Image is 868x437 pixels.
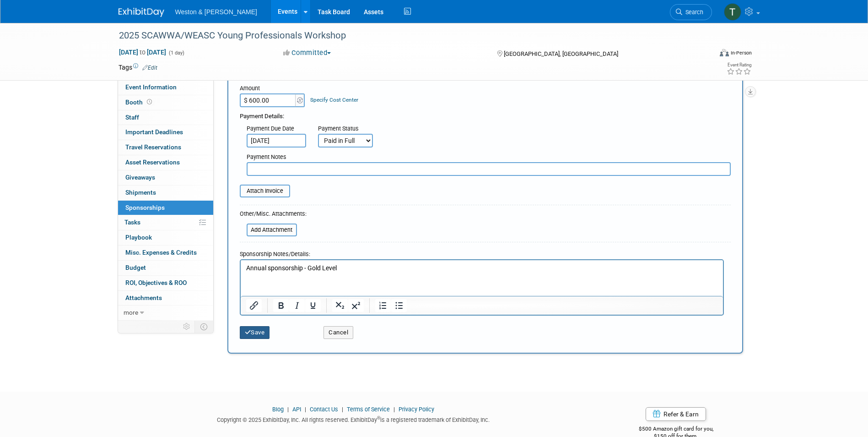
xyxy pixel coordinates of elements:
span: | [391,406,397,413]
div: Payment Notes [247,153,731,162]
span: Shipments [125,189,156,196]
a: Budget [118,261,213,275]
td: Personalize Event Tab Strip [179,321,195,333]
span: Booth [125,98,154,106]
button: Underline [305,299,321,312]
a: Blog [272,406,284,413]
span: | [340,406,345,413]
a: Asset Reservations [118,155,213,170]
button: Cancel [323,326,353,339]
div: Event Rating [727,63,751,67]
a: Edit [142,65,157,71]
a: Refer & Earn [646,407,706,421]
a: API [292,406,301,413]
img: ExhibitDay [119,8,164,17]
a: ROI, Objectives & ROO [118,276,213,290]
a: Giveaways [118,170,213,185]
span: to [138,49,147,56]
div: Copyright © 2025 ExhibitDay, Inc. All rights reserved. ExhibitDay is a registered trademark of Ex... [119,414,589,424]
div: Sponsorship Notes/Details: [240,246,724,259]
sup: ® [377,415,380,421]
a: Booth [118,95,213,110]
span: Booth not reserved yet [145,98,154,105]
td: Toggle Event Tabs [194,321,213,333]
span: Misc. Expenses & Credits [125,249,197,256]
button: Bullet list [391,299,407,312]
span: Attachments [125,294,162,301]
div: Payment Details: [240,107,731,121]
button: Committed [280,48,334,58]
span: ROI, Objectives & ROO [125,279,187,286]
span: | [285,406,291,413]
span: more [124,309,138,316]
a: Staff [118,110,213,125]
span: Event Information [125,83,177,91]
iframe: Rich Text Area [241,260,723,296]
span: [GEOGRAPHIC_DATA], [GEOGRAPHIC_DATA] [504,50,618,57]
a: more [118,306,213,320]
button: Insert/edit link [246,299,262,312]
div: Event Format [658,48,752,61]
a: Privacy Policy [399,406,434,413]
span: Giveaways [125,174,155,181]
a: Terms of Service [347,406,390,413]
button: Bold [273,299,289,312]
span: Tasks [124,218,140,226]
span: Playbook [125,234,152,241]
a: Event Information [118,80,213,95]
div: 2025 SCAWWA/WEASC Young Professionals Workshop [116,27,698,44]
a: Contact Us [310,406,338,413]
span: Important Deadlines [125,128,183,136]
button: Italic [289,299,305,312]
span: Sponsorships [125,204,165,211]
img: Format-Inperson.png [720,49,729,56]
a: Shipments [118,186,213,200]
div: Amount [240,84,306,93]
a: Specify Cost Center [310,97,358,103]
a: Misc. Expenses & Credits [118,246,213,260]
span: Search [682,9,703,16]
a: Travel Reservations [118,140,213,155]
span: Staff [125,114,139,121]
div: Payment Status [318,125,379,134]
button: Subscript [332,299,348,312]
a: Sponsorships [118,201,213,215]
a: Search [670,4,712,20]
button: Numbered list [375,299,391,312]
span: Asset Reservations [125,158,180,166]
div: In-Person [730,49,752,56]
span: Weston & [PERSON_NAME] [175,8,257,16]
span: Budget [125,264,146,271]
a: Playbook [118,230,213,245]
td: Tags [119,63,157,72]
div: Other/Misc. Attachments: [240,210,307,220]
div: Payment Due Date [247,125,304,134]
a: Tasks [118,215,213,230]
span: Travel Reservations [125,143,181,151]
a: Attachments [118,291,213,306]
img: Tiffanie Knobloch [724,3,741,21]
button: Superscript [348,299,364,312]
span: [DATE] [DATE] [119,48,167,56]
span: | [302,406,308,413]
a: Important Deadlines [118,125,213,140]
span: (1 day) [168,50,184,56]
button: Save [240,326,270,339]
